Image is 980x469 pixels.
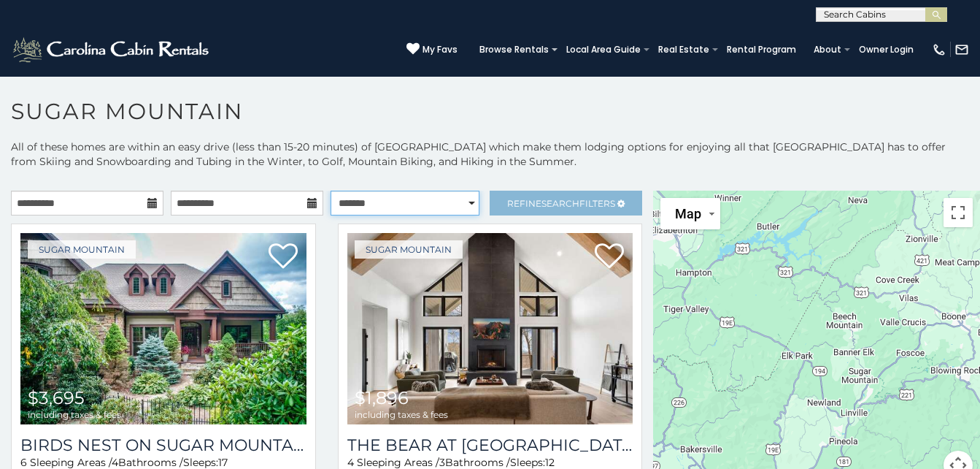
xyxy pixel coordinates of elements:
[852,39,921,60] a: Owner Login
[651,39,717,60] a: Real Estate
[28,387,85,408] span: $3,695
[439,456,445,469] span: 3
[355,410,448,419] span: including taxes & fees
[112,456,118,469] span: 4
[595,242,624,272] a: Add to favorites
[660,198,720,229] button: Change map style
[218,456,228,469] span: 17
[719,39,803,60] a: Rental Program
[347,233,633,424] img: The Bear At Sugar Mountain
[347,435,633,455] h3: The Bear At Sugar Mountain
[545,456,555,469] span: 12
[20,435,306,455] a: Birds Nest On Sugar Mountain
[20,233,306,424] a: Birds Nest On Sugar Mountain $3,695 including taxes & fees
[541,198,579,209] span: Search
[347,435,633,455] a: The Bear At [GEOGRAPHIC_DATA]
[932,42,946,57] img: phone-regular-white.png
[355,240,463,259] a: Sugar Mountain
[472,39,556,60] a: Browse Rentals
[806,39,849,60] a: About
[423,43,458,56] span: My Favs
[269,242,298,272] a: Add to favorites
[28,240,136,259] a: Sugar Mountain
[944,198,973,227] button: Toggle fullscreen view
[675,206,701,221] span: Map
[355,387,409,408] span: $1,896
[20,233,306,424] img: Birds Nest On Sugar Mountain
[406,42,458,57] a: My Favs
[559,39,648,60] a: Local Area Guide
[28,410,121,419] span: including taxes & fees
[954,42,969,57] img: mail-regular-white.png
[20,456,27,469] span: 6
[11,35,213,64] img: White-1-2.png
[347,233,633,424] a: The Bear At Sugar Mountain $1,896 including taxes & fees
[490,191,642,216] a: RefineSearchFilters
[347,456,354,469] span: 4
[507,198,615,209] span: Refine Filters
